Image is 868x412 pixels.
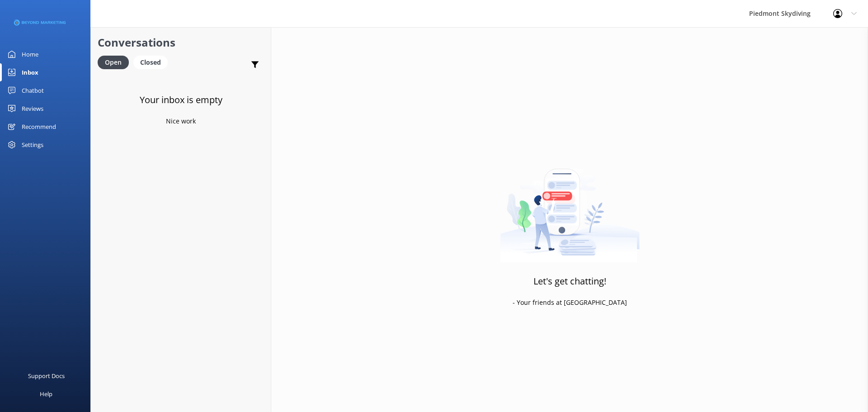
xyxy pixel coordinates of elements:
[22,45,38,63] div: Home
[166,116,196,126] p: Nice work
[98,57,133,67] a: Open
[133,57,172,67] a: Closed
[533,274,606,289] h3: Let's get chatting!
[133,56,168,69] div: Closed
[40,385,52,403] div: Help
[22,63,38,81] div: Inbox
[22,81,44,99] div: Chatbot
[14,15,66,30] img: 3-1676954853.png
[22,99,43,118] div: Reviews
[500,150,640,263] img: artwork of a man stealing a conversation from at giant smartphone
[98,56,129,69] div: Open
[22,136,43,154] div: Settings
[22,118,56,136] div: Recommend
[28,367,65,385] div: Support Docs
[140,93,222,107] h3: Your inbox is empty
[98,34,264,51] h2: Conversations
[513,298,627,308] p: - Your friends at [GEOGRAPHIC_DATA]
